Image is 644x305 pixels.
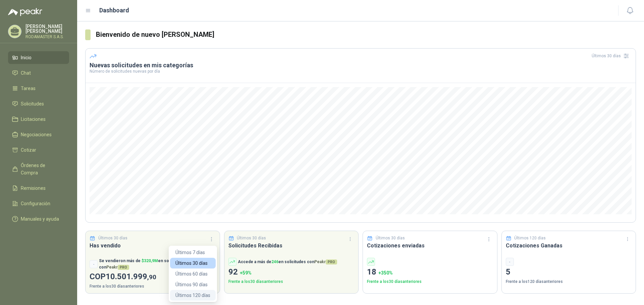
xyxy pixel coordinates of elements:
[8,197,69,210] a: Configuración
[170,258,216,269] button: Últimos 30 días
[367,241,493,250] h3: Cotizaciones enviadas
[8,113,69,126] a: Licitaciones
[21,200,50,207] span: Configuración
[21,69,31,77] span: Chat
[228,241,355,250] h3: Solicitudes Recibidas
[228,266,355,279] p: 92
[8,159,69,179] a: Órdenes de Compra
[21,215,59,223] span: Manuales y ayuda
[8,8,42,16] img: Logo peakr
[367,266,493,279] p: 18
[21,162,63,176] span: Órdenes de Compra
[228,279,355,285] p: Frente a los 30 días anteriores
[98,235,127,241] p: Últimos 30 días
[147,273,156,281] span: ,90
[378,270,393,276] span: + 350 %
[506,241,632,250] h3: Cotizaciones Ganadas
[25,24,69,33] p: [PERSON_NAME] [PERSON_NAME]
[8,51,69,64] a: Inicio
[99,6,129,15] h1: Dashboard
[90,260,98,268] div: -
[506,266,632,279] p: 5
[96,29,636,40] h3: Bienvenido de nuevo [PERSON_NAME]
[106,265,129,270] span: Peakr
[21,184,46,192] span: Remisiones
[8,82,69,95] a: Tareas
[99,258,216,271] p: Se vendieron más de en solicitudes con
[21,100,44,107] span: Solicitudes
[118,265,129,270] span: PRO
[238,259,337,265] p: Accede a más de en solicitudes con
[8,182,69,195] a: Remisiones
[8,128,69,141] a: Negociaciones
[142,258,158,263] span: $ 320,9M
[170,247,216,258] button: Últimos 7 días
[8,67,69,79] a: Chat
[90,69,632,73] p: Número de solicitudes nuevas por día
[21,146,36,154] span: Cotizar
[240,270,252,276] span: + 59 %
[271,259,278,264] span: 246
[25,35,69,39] p: RODAMASTER S.A.S.
[21,85,36,92] span: Tareas
[514,235,546,241] p: Últimos 120 días
[21,131,52,138] span: Negociaciones
[90,271,216,283] p: COP
[367,279,493,285] p: Frente a los 30 días anteriores
[326,259,337,264] span: PRO
[90,61,632,69] h3: Nuevas solicitudes en mis categorías
[106,272,156,281] span: 10.501.999
[90,241,216,250] h3: Has vendido
[21,116,46,123] span: Licitaciones
[8,144,69,156] a: Cotizar
[8,213,69,225] a: Manuales y ayuda
[21,54,32,61] span: Inicio
[170,269,216,279] button: Últimos 60 días
[237,235,266,241] p: Últimos 30 días
[170,279,216,290] button: Últimos 90 días
[8,97,69,110] a: Solicitudes
[90,283,216,290] p: Frente a los 30 días anteriores
[376,235,405,241] p: Últimos 30 días
[506,258,514,266] div: -
[592,51,632,61] div: Últimos 30 días
[170,290,216,301] button: Últimos 120 días
[314,259,337,264] span: Peakr
[506,279,632,285] p: Frente a los 120 días anteriores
